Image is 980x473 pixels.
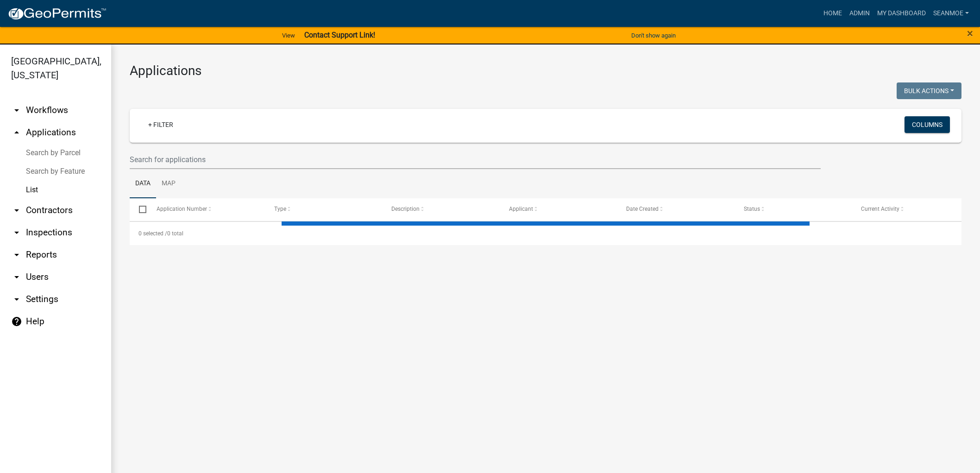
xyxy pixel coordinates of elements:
[846,5,873,22] a: Admin
[626,206,659,212] span: Date Created
[11,249,22,260] i: arrow_drop_down
[382,198,500,221] datatable-header-cell: Description
[905,116,950,133] button: Columns
[130,169,156,199] a: Data
[967,28,973,39] button: Close
[11,105,22,116] i: arrow_drop_down
[873,5,930,22] a: My Dashboard
[278,28,299,43] a: View
[11,205,22,216] i: arrow_drop_down
[930,5,973,22] a: SeanMoe
[274,206,286,212] span: Type
[391,206,420,212] span: Description
[141,116,181,133] a: + Filter
[138,230,167,237] span: 0 selected /
[147,198,265,221] datatable-header-cell: Application Number
[130,198,147,221] datatable-header-cell: Select
[11,294,22,305] i: arrow_drop_down
[500,198,617,221] datatable-header-cell: Applicant
[617,198,735,221] datatable-header-cell: Date Created
[628,28,679,43] button: Don't show again
[820,5,846,22] a: Home
[130,150,821,169] input: Search for applications
[743,206,760,212] span: Status
[11,316,22,327] i: help
[861,206,899,212] span: Current Activity
[11,127,22,138] i: arrow_drop_up
[11,271,22,283] i: arrow_drop_down
[130,222,961,245] div: 0 total
[897,82,961,99] button: Bulk Actions
[852,198,969,221] datatable-header-cell: Current Activity
[265,198,383,221] datatable-header-cell: Type
[130,63,961,79] h3: Applications
[156,169,181,199] a: Map
[304,31,375,39] strong: Contact Support Link!
[735,198,852,221] datatable-header-cell: Status
[11,227,22,238] i: arrow_drop_down
[967,27,973,40] span: ×
[509,206,533,212] span: Applicant
[157,206,207,212] span: Application Number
